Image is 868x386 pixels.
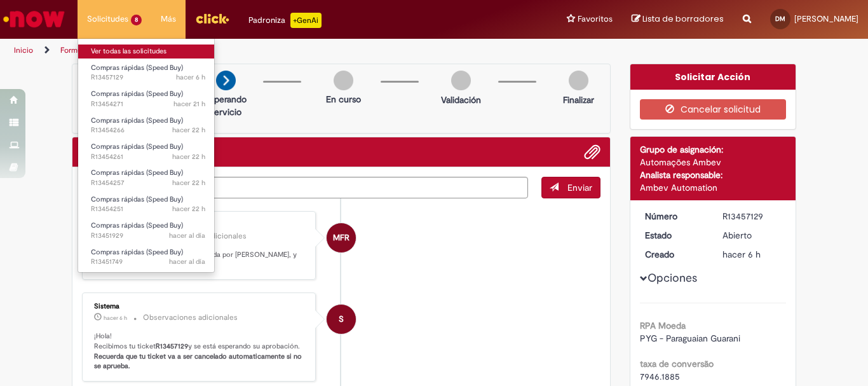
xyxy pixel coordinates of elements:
[91,168,183,177] span: Compras rápidas (Speed Buy)
[91,116,183,125] span: Compras rápidas (Speed Buy)
[640,358,714,369] b: taxa de conversão
[640,333,740,344] span: PYG - Paraguaian Guarani
[176,72,205,82] time: 28/08/2025 11:22:58
[635,248,714,261] dt: Creado
[94,352,304,371] b: Recuerda que tu ticket va a ser cancelado automaticamente si no se aprueba.
[169,257,205,266] span: hacer al día
[91,89,183,99] span: Compras rápidas (Speed Buy)
[78,114,218,137] a: Abrir R13454266 : Compras rápidas (Speed Buy)
[91,72,205,83] span: R13457129
[78,193,218,216] a: Abrir R13454251 : Compras rápidas (Speed Buy)
[91,178,205,188] span: R13454257
[635,210,714,223] dt: Número
[172,125,205,135] span: hacer 22 h
[339,304,344,334] span: S
[451,71,471,90] img: img-circle-grey.png
[91,247,183,257] span: Compras rápidas (Speed Buy)
[172,178,205,188] time: 27/08/2025 19:23:01
[91,231,205,241] span: R13451929
[91,125,205,135] span: R13454266
[78,166,218,190] a: Abrir R13454257 : Compras rápidas (Speed Buy)
[91,204,205,214] span: R13454251
[630,64,796,90] div: Solicitar Acción
[640,156,787,169] div: Automações Ambev
[91,195,183,204] span: Compras rápidas (Speed Buy)
[248,13,322,28] div: Padroniza
[14,45,33,55] a: Inicio
[91,63,183,72] span: Compras rápidas (Speed Buy)
[640,143,787,156] div: Grupo de asignación:
[104,314,127,322] time: 28/08/2025 11:23:09
[441,93,481,106] p: Validación
[94,303,306,310] div: Sistema
[172,178,205,188] span: hacer 22 h
[642,13,724,25] span: Lista de borradores
[78,219,218,242] a: Abrir R13451929 : Compras rápidas (Speed Buy)
[91,99,205,109] span: R13454271
[1,6,67,32] img: ServiceNow
[216,71,236,90] img: arrow-next.png
[78,38,215,273] ul: Solicitudes
[78,87,218,111] a: Abrir R13454271 : Compras rápidas (Speed Buy)
[60,45,140,55] a: Formulário de Solicitud
[143,312,238,323] small: Observaciones adicionales
[78,140,218,163] a: Abrir R13454261 : Compras rápidas (Speed Buy)
[156,341,188,351] b: R13457129
[91,221,183,230] span: Compras rápidas (Speed Buy)
[78,61,218,85] a: Abrir R13457129 : Compras rápidas (Speed Buy)
[541,177,600,198] button: Enviar
[640,169,787,181] div: Analista responsable:
[195,93,257,118] p: Esperando servicio
[169,257,205,266] time: 27/08/2025 11:07:54
[567,182,592,193] span: Enviar
[91,152,205,162] span: R13454261
[78,45,218,59] a: Ver todas las solicitudes
[169,231,205,240] time: 27/08/2025 11:33:24
[722,229,782,242] div: Abierto
[722,248,782,261] div: 28/08/2025 11:22:54
[722,249,761,260] time: 28/08/2025 11:22:54
[131,15,142,25] span: 8
[326,93,361,106] p: En curso
[87,13,128,25] span: Solicitudes
[578,13,613,25] span: Favoritos
[333,223,349,253] span: MFR
[82,177,528,198] textarea: Escriba aquí su mensaje…
[172,125,205,135] time: 27/08/2025 19:28:49
[91,142,183,151] span: Compras rápidas (Speed Buy)
[169,231,205,240] span: hacer al día
[584,144,600,160] button: Agregar archivos adjuntos
[173,99,205,109] time: 27/08/2025 19:32:56
[722,210,782,223] div: R13457129
[172,152,205,162] span: hacer 22 h
[78,245,218,269] a: Abrir R13451749 : Compras rápidas (Speed Buy)
[327,223,356,252] div: Maria Fernanda Rojas Barra
[632,13,724,25] a: Lista de borradores
[640,371,680,382] span: 7946.1885
[640,99,787,120] button: Cancelar solicitud
[94,331,306,371] p: ¡Hola! Recibimos tu ticket y se está esperando su aprobación.
[176,72,205,82] span: hacer 6 h
[195,9,229,28] img: click_logo_yellow_360x200.png
[794,13,858,24] span: [PERSON_NAME]
[173,99,205,109] span: hacer 21 h
[334,71,353,90] img: img-circle-grey.png
[775,15,785,23] span: DM
[172,152,205,162] time: 27/08/2025 19:26:03
[172,204,205,214] time: 27/08/2025 19:18:50
[290,13,322,28] p: +GenAi
[91,257,205,267] span: R13451749
[327,305,356,334] div: System
[161,13,176,25] span: Más
[10,39,569,62] ul: Rutas de acceso a la página
[635,229,714,242] dt: Estado
[104,314,127,322] span: hacer 6 h
[722,249,761,260] span: hacer 6 h
[640,181,787,194] div: Ambev Automation
[569,71,588,90] img: img-circle-grey.png
[172,204,205,214] span: hacer 22 h
[640,320,686,331] b: RPA Moeda
[563,93,594,106] p: Finalizar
